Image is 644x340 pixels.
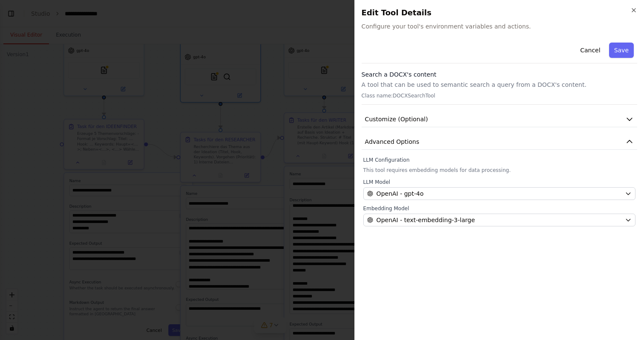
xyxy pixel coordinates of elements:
[363,157,635,163] label: LLM Configuration
[377,189,424,198] span: OpenAI - gpt-4o
[363,167,635,174] p: This tool requires embedding models for data processing.
[362,7,637,19] h2: Edit Tool Details
[362,80,637,89] p: A tool that can be used to semantic search a query from a DOCX's content.
[365,137,420,146] span: Advanced Options
[365,115,428,123] span: Customize (Optional)
[609,43,634,58] button: Save
[363,179,635,186] label: LLM Model
[362,134,637,150] button: Advanced Options
[363,214,635,226] button: OpenAI - text-embedding-3-large
[377,216,475,224] span: OpenAI - text-embedding-3-large
[363,205,635,212] label: Embedding Model
[362,92,637,99] p: Class name: DOCXSearchTool
[362,111,637,127] button: Customize (Optional)
[363,187,635,200] button: OpenAI - gpt-4o
[362,22,637,31] span: Configure your tool's environment variables and actions.
[575,43,605,58] button: Cancel
[362,70,637,79] h3: Search a DOCX's content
